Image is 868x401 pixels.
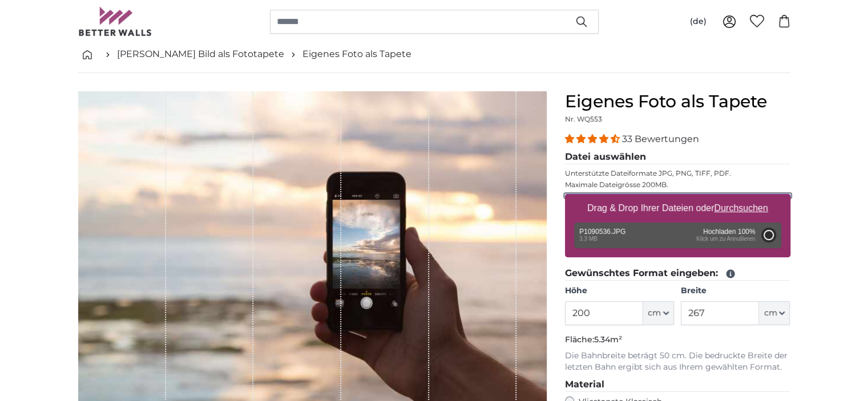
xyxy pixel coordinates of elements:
span: 33 Bewertungen [622,133,699,144]
nav: breadcrumbs [78,36,790,73]
p: Die Bahnbreite beträgt 50 cm. Die bedruckte Breite der letzten Bahn ergibt sich aus Ihrem gewählt... [565,350,790,373]
button: cm [643,301,674,325]
u: Durchsuchen [714,203,768,213]
legend: Gewünschtes Format eingeben: [565,266,790,281]
span: 4.33 stars [565,133,622,144]
span: Nr. WQ553 [565,115,602,123]
span: cm [648,307,661,319]
button: (de) [681,11,716,32]
label: Höhe [565,285,674,297]
legend: Material [565,378,790,392]
span: cm [764,307,777,319]
p: Unterstützte Dateiformate JPG, PNG, TIFF, PDF. [565,169,790,178]
span: 5.34m² [594,334,622,345]
label: Drag & Drop Ihrer Dateien oder [583,197,773,220]
img: Betterwalls [78,7,152,36]
a: Eigenes Foto als Tapete [302,47,411,61]
button: cm [759,301,790,325]
p: Maximale Dateigrösse 200MB. [565,180,790,189]
a: [PERSON_NAME] Bild als Fototapete [117,47,284,61]
label: Breite [681,285,790,297]
legend: Datei auswählen [565,150,790,164]
h1: Eigenes Foto als Tapete [565,91,790,112]
p: Fläche: [565,334,790,346]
